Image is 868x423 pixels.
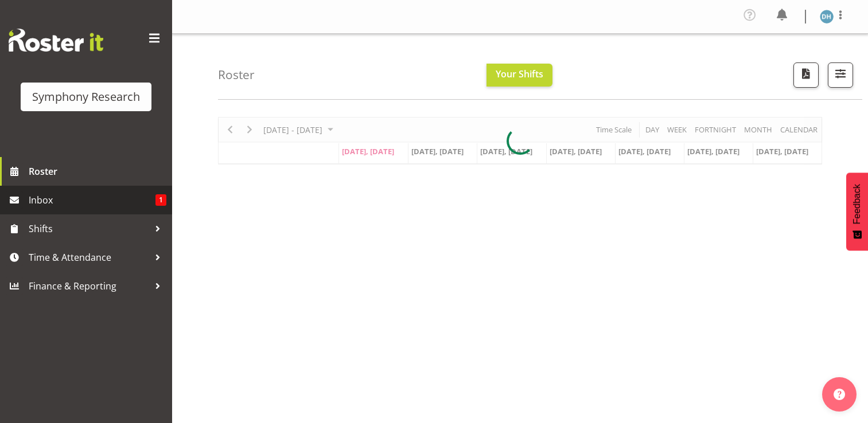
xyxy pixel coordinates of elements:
[32,88,140,105] div: Symphony Research
[9,29,103,52] img: Rosterit website logo
[29,249,149,266] span: Time & Attendance
[486,64,552,87] button: Your Shifts
[820,10,834,23] img: deborah-hull-brown2052.jpg
[793,62,819,88] button: Download a PDF of the roster according to the set date range.
[29,220,149,237] span: Shifts
[852,184,862,224] span: Feedback
[846,173,868,250] button: Feedback - Show survey
[218,68,255,81] h4: Roster
[834,389,845,400] img: help-xxl-2.png
[496,68,543,80] span: Your Shifts
[29,163,166,180] span: Roster
[155,194,166,206] span: 1
[29,191,155,209] span: Inbox
[828,62,853,88] button: Filter Shifts
[29,277,149,295] span: Finance & Reporting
